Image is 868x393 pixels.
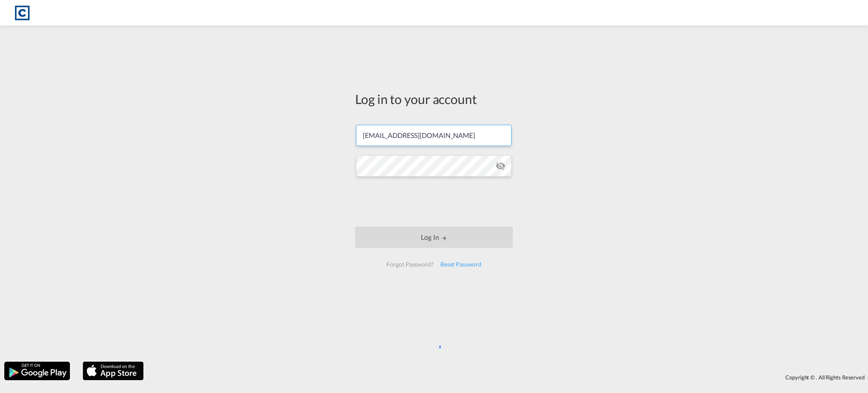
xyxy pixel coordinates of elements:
input: Enter email/phone number [356,125,512,146]
div: Copyright © . All Rights Reserved [148,370,868,385]
md-icon: icon-eye-off [495,161,506,171]
iframe: reCAPTCHA [370,185,498,218]
div: Forgot Password? [383,257,437,272]
img: apple.png [82,361,145,381]
div: Log in to your account [355,90,513,108]
button: LOGIN [355,227,513,248]
img: google.png [3,361,71,381]
img: 1fdb9190129311efbfaf67cbb4249bed.jpeg [13,3,32,22]
div: Reset Password [437,257,485,272]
